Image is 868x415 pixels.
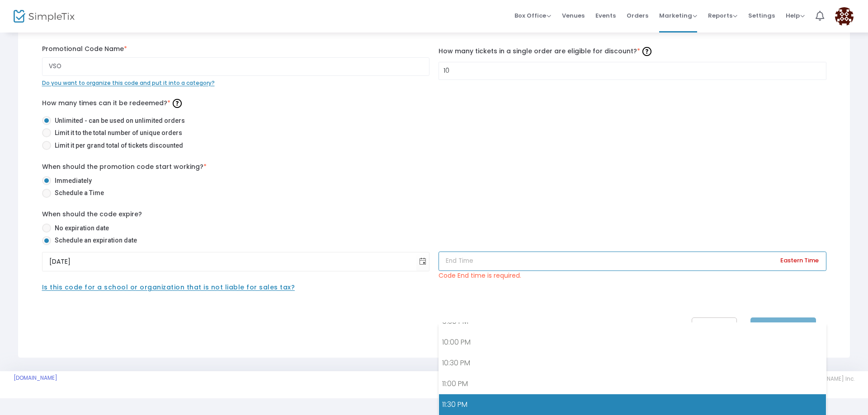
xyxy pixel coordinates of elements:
span: Schedule a Time [51,188,104,198]
img: question-mark [642,47,651,56]
span: Do you want to organize this code and put it into a category? [42,79,215,87]
label: How many tickets in a single order are eligible for discount? [439,44,826,58]
a: 10:00 PM [439,332,826,353]
span: Reports [708,11,737,20]
span: Unlimited - can be used on unlimited orders [51,116,185,126]
a: [DOMAIN_NAME] [14,374,57,382]
label: Promotional Code Name [42,44,430,54]
span: Box Office [514,11,551,20]
span: Marketing [659,11,697,20]
span: Orders [627,4,648,27]
span: Immediately [51,176,92,186]
span: Limit it to the total number of unique orders [51,128,182,138]
span: Eastern Time [773,248,826,273]
button: Cancel [692,317,737,336]
a: 11:00 PM [439,373,826,394]
span: No expiration date [51,224,109,233]
input: Enter Promo Code [42,57,430,76]
label: When should the promotion code start working? [42,162,207,172]
label: When should the code expire? [42,210,142,219]
input: End Time [439,252,826,271]
span: Schedule an expiration date [51,236,137,245]
a: 11:30 PM [439,394,826,415]
span: Events [595,4,616,27]
p: Code End time is required. [439,271,521,280]
a: 10:30 PM [439,353,826,373]
button: Toggle calendar [416,252,429,271]
span: Help [786,11,805,20]
span: Limit it per grand total of tickets discounted [51,141,183,150]
span: How many times can it be redeemed? [42,98,184,107]
span: Settings [748,4,775,27]
input: null [42,252,417,271]
span: Is this code for a school or organization that is not liable for sales tax? [42,283,295,292]
span: Venues [562,4,585,27]
img: question-mark [173,99,182,108]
